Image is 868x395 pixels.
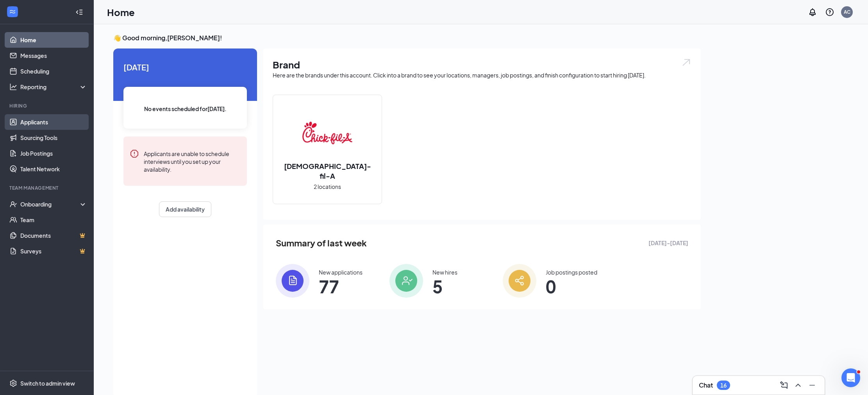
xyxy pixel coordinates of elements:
[20,145,87,161] a: Job Postings
[9,379,17,387] svg: Settings
[503,264,536,298] img: icon
[107,5,135,19] h1: Home
[432,268,457,276] div: New hires
[144,149,241,173] div: Applicants are unable to schedule interviews until you set up your availability.
[546,279,597,293] span: 0
[20,228,87,243] a: DocumentsCrown
[778,379,790,391] button: ComposeMessage
[808,7,817,17] svg: Notifications
[20,243,87,259] a: SurveysCrown
[20,212,87,228] a: Team
[20,63,87,79] a: Scheduling
[648,239,688,247] span: [DATE] - [DATE]
[20,114,87,130] a: Applicants
[432,279,457,293] span: 5
[123,61,247,73] span: [DATE]
[302,108,352,158] img: Chick-fil-A
[273,71,691,79] div: Here are the brands under this account. Click into a brand to see your locations, managers, job p...
[130,149,139,158] svg: Error
[144,104,227,113] span: No events scheduled for [DATE] .
[20,200,80,208] div: Onboarding
[9,200,17,208] svg: UserCheck
[276,264,309,298] img: icon
[546,268,597,276] div: Job postings posted
[9,8,16,16] svg: WorkstreamLogo
[20,32,87,48] a: Home
[20,83,88,91] div: Reporting
[720,382,727,389] div: 16
[20,379,75,387] div: Switch to admin view
[319,268,363,276] div: New applications
[9,185,86,191] div: Team Management
[699,381,713,390] h3: Chat
[9,83,17,91] svg: Analysis
[825,7,834,17] svg: QuestionInfo
[319,279,363,293] span: 77
[779,381,789,390] svg: ComposeMessage
[681,58,691,67] img: open.6027fd2a22e1237b5b06.svg
[273,58,691,71] h1: Brand
[841,368,860,387] iframe: Intercom live chat
[20,130,87,145] a: Sourcing Tools
[20,161,87,177] a: Talent Network
[793,381,803,390] svg: ChevronUp
[113,34,701,42] h3: 👋 Good morning, [PERSON_NAME] !
[792,379,804,391] button: ChevronUp
[314,182,341,191] span: 2 locations
[75,8,83,16] svg: Collapse
[9,102,86,109] div: Hiring
[20,48,87,63] a: Messages
[806,379,818,391] button: Minimize
[807,381,817,390] svg: Minimize
[159,201,211,217] button: Add availability
[389,264,423,298] img: icon
[276,236,367,250] span: Summary of last week
[273,161,382,181] h2: [DEMOGRAPHIC_DATA]-fil-A
[844,9,850,15] div: AC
